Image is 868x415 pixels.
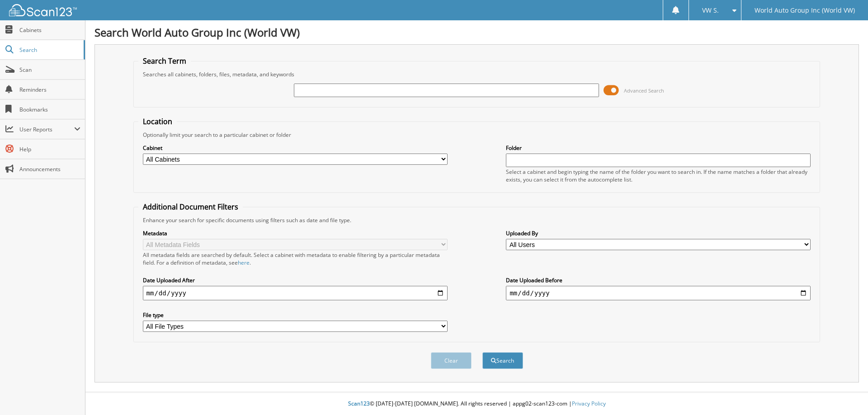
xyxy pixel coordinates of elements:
[624,87,664,94] span: Advanced Search
[238,259,250,266] a: here
[19,26,80,34] span: Cabinets
[138,216,816,224] div: Enhance your search for specific documents using filters such as date and file type.
[19,106,80,113] span: Bookmarks
[143,144,448,152] label: Cabinet
[138,70,816,78] div: Searches all cabinets, folders, files, metadata, and keywords
[482,352,523,369] button: Search
[138,131,816,139] div: Optionally limit your search to a particular cabinet or folder
[19,145,80,153] span: Help
[143,276,448,284] label: Date Uploaded After
[19,46,79,54] span: Search
[19,86,80,93] span: Reminders
[138,117,177,126] legend: Location
[506,144,811,152] label: Folder
[506,229,811,237] label: Uploaded By
[702,8,719,13] span: VW S.
[138,56,191,66] legend: Search Term
[19,66,80,74] span: Scan
[143,286,448,300] input: start
[19,165,80,173] span: Announcements
[506,168,811,183] div: Select a cabinet and begin typing the name of the folder you want to search in. If the name match...
[506,276,811,284] label: Date Uploaded Before
[94,25,859,40] h1: Search World Auto Group Inc (World VW)
[9,4,77,16] img: scan123-logo-white.svg
[431,352,472,369] button: Clear
[755,8,855,13] span: World Auto Group Inc (World VW)
[19,126,74,133] span: User Reports
[572,400,606,407] a: Privacy Policy
[143,311,448,319] label: File type
[138,202,243,212] legend: Additional Document Filters
[348,400,370,407] span: Scan123
[143,229,448,237] label: Metadata
[823,372,868,415] iframe: Chat Widget
[506,286,811,300] input: end
[143,251,448,266] div: All metadata fields are searched by default. Select a cabinet with metadata to enable filtering b...
[85,393,868,415] div: © [DATE]-[DATE] [DOMAIN_NAME]. All rights reserved | appg02-scan123-com |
